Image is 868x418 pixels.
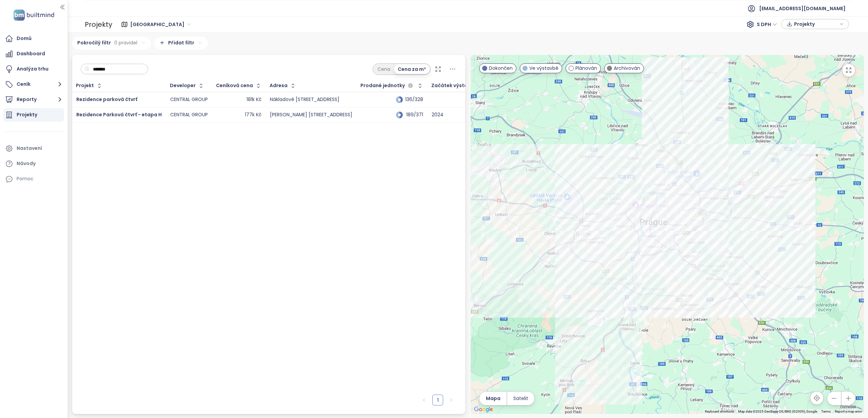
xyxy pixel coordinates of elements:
span: Ve výstavbě [529,64,558,72]
div: 177k Kč [245,112,261,118]
a: Rezidence parková čtvrť [76,96,137,103]
div: Projekty [17,111,37,119]
a: Rezidence Parková čtvrť - etapa H [76,111,162,118]
a: Nastavení [3,142,64,155]
a: Projekty [3,108,64,122]
div: Projekty [85,18,112,31]
a: Domů [3,32,64,45]
img: logo [12,8,56,22]
div: Adresa [270,83,288,88]
a: Report a map error [835,410,862,413]
div: 181k Kč [246,97,261,103]
div: Cena za m² [394,64,430,74]
a: Open this area in Google Maps (opens a new window) [472,405,495,414]
span: Praha [130,19,191,29]
div: Analýza trhu [17,65,48,73]
div: Začátek výstavby [431,83,476,88]
span: Prodané jednotky [360,83,405,88]
span: left [422,398,426,402]
div: Cena [374,64,394,74]
div: [PERSON_NAME] [STREET_ADDRESS] [270,112,352,118]
span: Archivován [614,64,640,72]
span: Satelit [513,395,528,402]
a: Dashboard [3,47,64,61]
span: right [449,398,453,402]
div: Přidat filtr [154,37,208,49]
div: Ceníková cena [216,83,253,88]
div: CENTRAL GROUP [170,97,208,103]
div: Developer [170,83,196,88]
button: Mapa [479,392,507,405]
div: Nákladové [STREET_ADDRESS] [270,97,339,103]
li: Následující strana [446,395,457,405]
span: Mapa [486,395,500,402]
div: Domů [17,34,32,43]
li: Předchozí strana [419,395,430,405]
div: Projekt [76,83,94,88]
div: button [785,19,845,29]
button: Ceník [3,78,64,91]
div: 189/371 [406,113,423,117]
a: Terms (opens in new tab) [821,410,831,413]
div: Pomoc [3,172,64,186]
span: 0 pravidel [114,39,137,46]
a: Návody [3,157,64,171]
a: Analýza trhu [3,62,64,76]
div: Pomoc [17,175,34,183]
button: left [419,395,430,405]
div: 2024 [432,112,443,118]
li: 1 [432,395,443,405]
span: Dokončen [489,64,513,72]
span: Map data ©2025 GeoBasis-DE/BKG (©2009), Google [738,410,817,413]
img: Google [472,405,495,414]
button: right [446,395,457,405]
div: Dashboard [17,49,45,58]
div: CENTRAL GROUP [170,112,208,118]
span: S DPH [757,19,777,29]
a: 1 [433,395,443,405]
button: Reporty [3,93,64,106]
button: Keyboard shortcuts [705,409,734,414]
div: Pokročilý filtr [72,37,151,49]
div: Prodané jednotky [360,82,415,90]
div: 136/328 [406,97,423,102]
span: [EMAIL_ADDRESS][DOMAIN_NAME] [759,0,846,17]
button: Satelit [507,392,534,405]
div: Nastavení [17,144,42,153]
span: Plánován [575,64,597,72]
div: Návody [17,159,36,168]
span: Projekty [794,19,838,29]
